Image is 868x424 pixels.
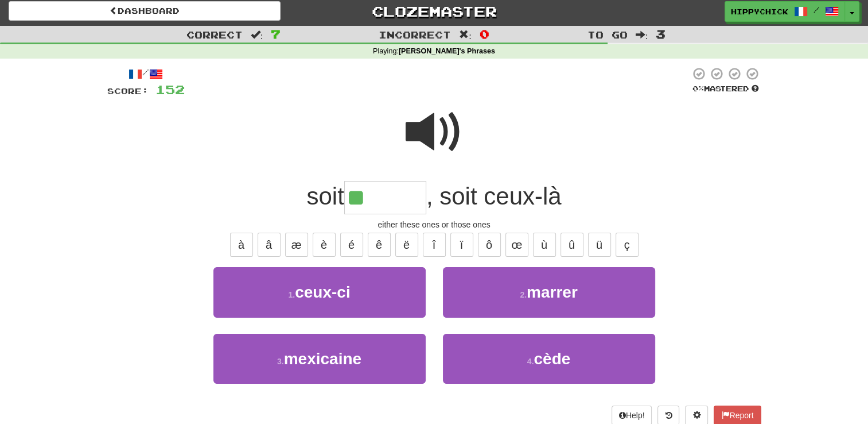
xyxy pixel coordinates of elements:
button: â [258,233,281,257]
button: 3.mexicaine [213,334,426,384]
button: ù [533,233,556,257]
span: 0 [480,27,489,41]
span: , soit ceux-là [426,183,562,210]
button: à [230,233,253,257]
span: To go [587,29,628,40]
button: œ [505,233,528,257]
small: 1 . [288,290,295,299]
span: : [459,30,472,40]
span: / [813,6,819,14]
button: î [423,233,446,257]
button: ç [616,233,639,257]
span: 7 [271,27,281,41]
small: 2 . [520,290,527,299]
span: marrer [527,283,578,301]
span: Score: [107,86,149,96]
small: 3 . [277,357,284,366]
a: Dashboard [9,1,281,21]
span: 0 % [692,84,704,93]
button: é [340,233,363,257]
button: ü [588,233,611,257]
span: : [636,30,648,40]
span: mexicaine [284,350,361,368]
span: 152 [155,82,185,97]
span: Correct [186,29,243,40]
a: HippyChick / [725,1,845,22]
button: è [313,233,336,257]
button: 1.ceux-ci [213,267,426,317]
a: Clozemaster [298,1,570,21]
span: soit [306,183,344,210]
span: : [251,30,263,40]
button: æ [285,233,308,257]
button: ï [450,233,473,257]
button: ë [395,233,418,257]
span: Incorrect [379,29,451,40]
span: HippyChick [731,6,788,17]
button: ô [478,233,501,257]
strong: [PERSON_NAME]'s Phrases [399,47,495,55]
button: 2.marrer [443,267,655,317]
div: / [107,67,185,81]
div: either these ones or those ones [107,219,761,230]
div: Mastered [690,84,761,94]
button: û [560,233,583,257]
span: ceux-ci [295,283,351,301]
span: cède [534,350,570,368]
button: 4.cède [443,334,655,384]
small: 4 . [527,357,534,366]
button: ê [368,233,391,257]
span: 3 [656,27,665,41]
